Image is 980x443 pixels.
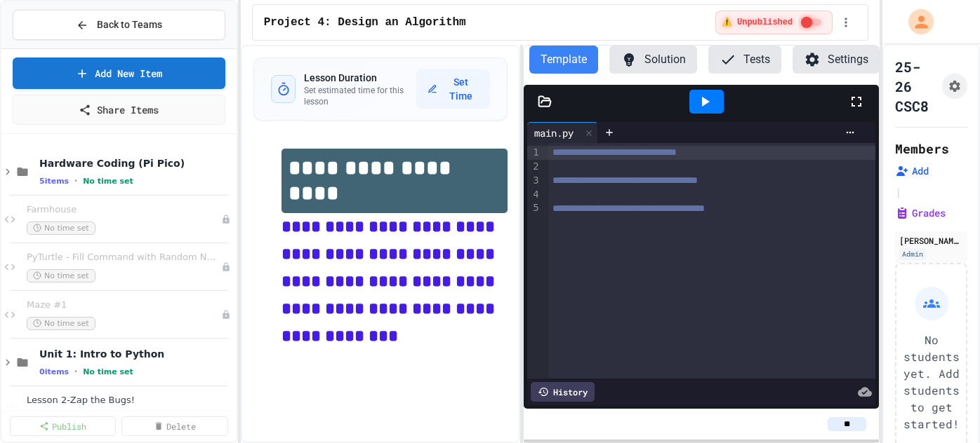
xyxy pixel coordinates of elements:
div: 4 [527,188,541,202]
span: Hardware Coding (Pi Pico) [39,157,234,170]
button: Add [895,164,929,178]
span: No time set [27,317,95,330]
div: main.py [527,122,598,143]
span: No time set [83,177,133,186]
span: Unit 1: Intro to Python [39,348,234,360]
div: 2 [527,160,541,174]
span: • [74,366,77,377]
button: Assignment Settings [942,74,967,99]
a: Publish [10,416,116,436]
button: Grades [895,206,946,220]
div: Unpublished [221,262,231,272]
span: • [74,175,77,186]
span: Maze #1 [27,299,221,311]
div: History [531,382,595,402]
div: [PERSON_NAME][EMAIL_ADDRESS][PERSON_NAME][DOMAIN_NAME] [899,234,963,247]
span: No time set [83,367,133,376]
button: Set Time [416,69,489,109]
div: ⚠️ Students cannot see this content! Click the toggle to publish it and make it visible to your c... [715,11,833,34]
a: Add New Item [13,57,225,89]
span: 0 items [39,367,69,376]
div: 1 [527,146,541,160]
h1: 25-26 CSC8 [895,57,936,116]
span: | [895,184,902,200]
span: No time set [27,269,95,282]
a: Delete [121,416,227,436]
button: Template [529,46,598,74]
span: PyTurtle - Fill Command with Random Number Generator [27,252,221,264]
h3: Lesson Duration [304,71,416,85]
button: Settings [793,46,880,74]
span: Lesson 2-Zap the Bugs! [27,395,234,407]
span: Farmhouse [27,204,221,216]
button: Back to Teams [13,10,225,40]
span: Back to Teams [97,18,162,32]
div: My Account [894,6,937,38]
iframe: chat widget [921,387,966,429]
h2: Members [895,139,949,158]
span: ⚠️ Unpublished [722,17,793,28]
span: No time set [27,221,95,235]
button: Solution [609,46,697,74]
div: 5 [527,201,541,215]
div: Admin [899,248,926,260]
button: Tests [708,46,781,74]
div: 3 [527,174,541,188]
div: Unpublished [221,214,231,224]
div: Unpublished [221,310,231,320]
span: 5 items [39,177,69,186]
iframe: chat widget [863,326,966,386]
p: Set estimated time for this lesson [304,85,416,107]
span: Project 4: Design an Algorithm [264,14,466,31]
a: Share Items [13,95,225,125]
div: main.py [527,125,581,140]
